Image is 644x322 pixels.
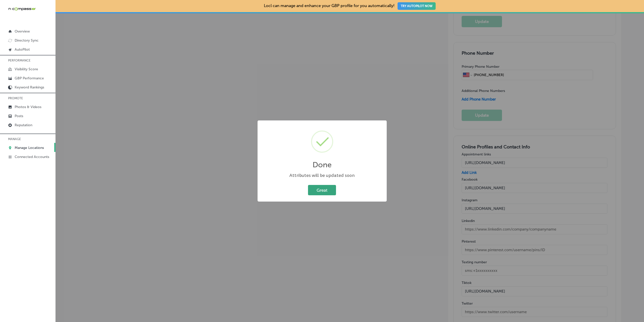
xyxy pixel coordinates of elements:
[15,76,44,80] p: GBP Performance
[15,146,44,150] p: Manage Locations
[15,47,30,52] p: AutoPilot
[8,7,36,11] img: 660ab0bf-5cc7-4cb8-ba1c-48b5ae0f18e60NCTV_CLogo_TV_Black_-500x88.png
[308,185,336,195] button: Great
[263,172,382,179] div: Attributes will be updated soon
[15,155,49,159] p: Connected Accounts
[15,67,38,71] p: Visibility Score
[15,38,39,43] p: Directory Sync
[15,105,41,109] p: Photos & Videos
[15,29,30,34] p: Overview
[313,160,332,169] h2: Done
[15,85,44,89] p: Keyword Rankings
[398,2,436,10] button: TRY AUTOPILOT NOW
[15,114,23,118] p: Posts
[15,123,32,127] p: Reputation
